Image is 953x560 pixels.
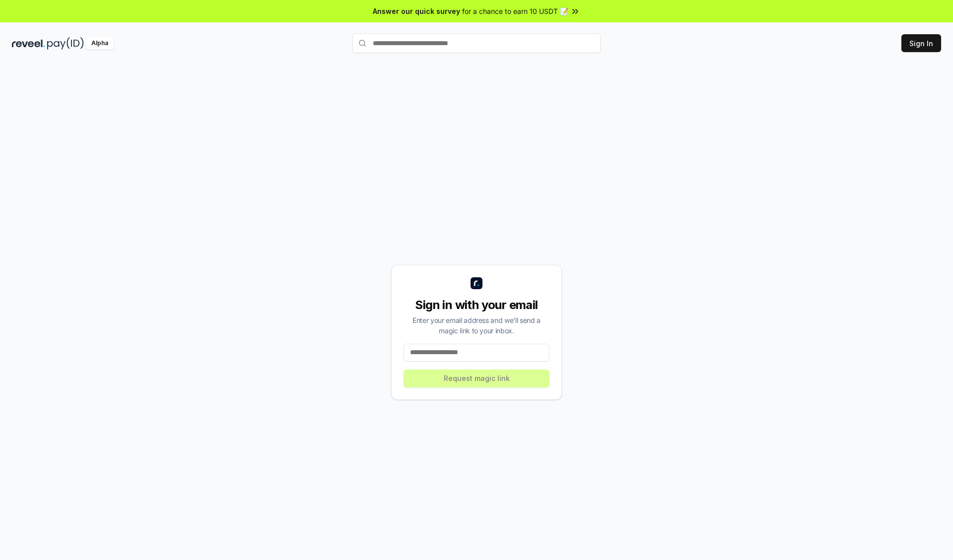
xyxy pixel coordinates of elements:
img: pay_id [47,37,84,50]
div: Enter your email address and we’ll send a magic link to your inbox. [404,315,549,336]
img: logo_small [471,277,482,289]
div: Alpha [86,37,114,50]
button: Sign In [901,34,941,52]
span: Answer our quick survey [373,6,460,16]
img: reveel_dark [12,37,45,50]
span: for a chance to earn 10 USDT 📝 [462,6,568,16]
div: Sign in with your email [404,297,549,313]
